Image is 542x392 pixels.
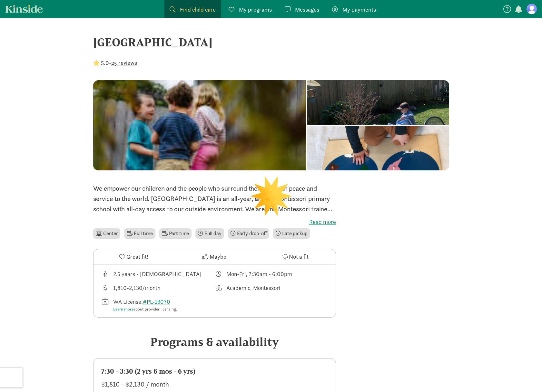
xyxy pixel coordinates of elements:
div: Average tuition for this program [101,283,215,292]
div: Age range for children that this provider cares for [101,270,215,278]
li: Early drop-off [228,228,270,239]
li: Part time [159,228,192,239]
div: WA License: [113,297,177,312]
span: Messages [295,5,319,14]
button: Great fit! [94,249,174,264]
span: Find child care [180,5,216,14]
a: Learn more [113,306,133,312]
button: Not a fit [255,249,335,264]
div: License number [101,297,215,312]
button: Maybe [174,249,255,264]
div: Academic, Montessori [226,283,280,292]
div: 7:30 - 3:30 (2 yrs 6 mos - 6 yrs) [101,366,328,377]
button: 25 reviews [111,58,137,67]
div: $1,810 - $2,130 / month [101,379,328,389]
div: Class schedule [214,270,328,278]
div: This provider's education philosophy [214,283,328,292]
div: Programs & availability [93,333,336,350]
a: #PL-13070 [143,298,170,305]
div: about provider licensing. [113,306,177,312]
p: We empower our children and the people who surround them to live in peace and service to the worl... [93,183,336,214]
li: Full day [195,228,224,239]
label: Read more [93,218,336,226]
div: Mon-Fri, 7:30am - 6:00pm [226,270,292,278]
span: Maybe [210,252,226,261]
li: Full time [124,228,155,239]
li: Center [93,228,121,239]
div: 1,810-2,130/month [113,283,160,292]
div: - [93,59,137,67]
li: Late pickup [273,228,310,239]
span: Great fit! [126,252,148,261]
div: [GEOGRAPHIC_DATA] [93,33,449,51]
strong: 5.0 [101,59,109,67]
div: 2.5 years - [DEMOGRAPHIC_DATA] [113,270,202,278]
span: Not a fit [289,252,309,261]
a: Kinside [5,5,43,13]
span: My programs [239,5,272,14]
span: My payments [342,5,376,14]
